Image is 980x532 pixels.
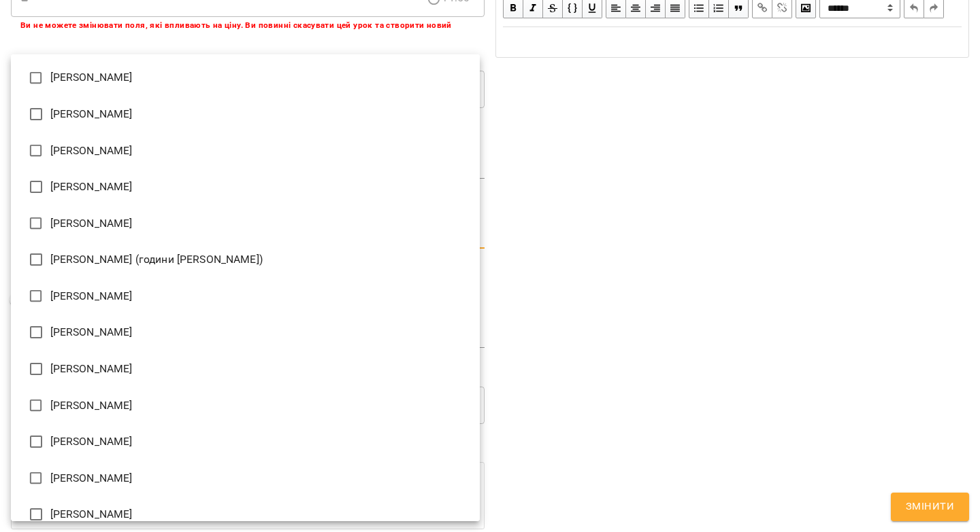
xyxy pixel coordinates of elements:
[11,314,480,351] li: [PERSON_NAME]
[11,460,480,497] li: [PERSON_NAME]
[11,423,480,460] li: [PERSON_NAME]
[11,60,480,96] li: [PERSON_NAME]
[11,351,480,387] li: [PERSON_NAME]
[11,278,480,315] li: [PERSON_NAME]
[11,96,480,132] li: [PERSON_NAME]
[11,205,480,242] li: [PERSON_NAME]
[11,387,480,424] li: [PERSON_NAME]
[11,169,480,205] li: [PERSON_NAME]
[11,132,480,169] li: [PERSON_NAME]
[11,241,480,278] li: [PERSON_NAME] (години [PERSON_NAME])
